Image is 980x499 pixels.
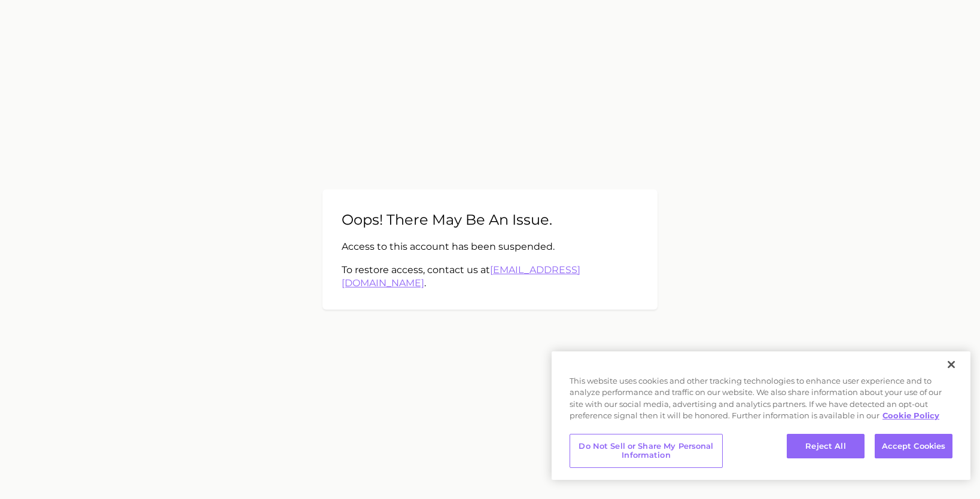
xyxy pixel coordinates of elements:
a: More information about your privacy, opens in a new tab [882,411,939,420]
h2: Oops! There may be an issue. [342,211,638,228]
button: Close [938,351,964,378]
button: Reject All [787,434,865,459]
p: To restore access, contact us at . [342,264,638,290]
div: Cookie banner [552,351,970,480]
button: Do Not Sell or Share My Personal Information, Opens the preference center dialog [570,434,723,468]
div: Privacy [552,351,970,480]
p: Access to this account has been suspended. [342,240,638,253]
div: This website uses cookies and other tracking technologies to enhance user experience and to analy... [552,375,970,428]
button: Accept Cookies [875,434,952,459]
